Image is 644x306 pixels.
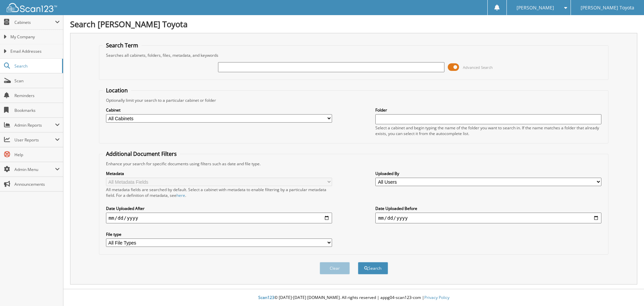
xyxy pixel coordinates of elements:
span: [PERSON_NAME] [517,6,554,10]
span: Email Addresses [10,48,60,54]
label: Folder [375,107,601,113]
div: © [DATE]-[DATE] [DOMAIN_NAME]. All rights reserved | appg04-scan123-com | [63,290,644,306]
legend: Location [103,87,131,94]
label: File type [106,231,332,237]
iframe: Chat Widget [610,274,644,306]
span: User Reports [14,137,55,143]
legend: Search Term [103,42,142,49]
button: Search [358,262,388,274]
label: Metadata [106,171,332,176]
label: Uploaded By [375,171,601,176]
input: start [106,213,332,223]
span: Reminders [14,93,60,98]
label: Date Uploaded Before [375,206,601,211]
button: Clear [320,262,350,274]
span: [PERSON_NAME] Toyota [581,6,634,10]
img: scan123-logo-white.svg [7,3,57,12]
span: Cabinets [14,19,55,25]
input: end [375,213,601,223]
a: Privacy Policy [424,295,449,300]
label: Cabinet [106,107,332,113]
label: Date Uploaded After [106,206,332,211]
div: Searches all cabinets, folders, files, metadata, and keywords [103,52,605,58]
span: Admin Reports [14,122,55,128]
span: My Company [10,34,60,40]
span: Help [14,152,60,158]
a: here [176,192,185,198]
span: Bookmarks [14,107,60,113]
div: All metadata fields are searched by default. Select a cabinet with metadata to enable filtering b... [106,187,332,198]
legend: Additional Document Filters [103,150,180,158]
span: Admin Menu [14,167,55,172]
span: Advanced Search [463,65,493,70]
h1: Search [PERSON_NAME] Toyota [70,18,637,30]
div: Enhance your search for specific documents using filters such as date and file type. [103,161,605,167]
div: Select a cabinet and begin typing the name of the folder you want to search in. If the name match... [375,125,601,136]
span: Scan123 [258,295,274,300]
div: Optionally limit your search to a particular cabinet or folder [103,97,605,103]
span: Announcements [14,181,60,187]
span: Search [14,63,59,69]
span: Scan [14,78,60,84]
